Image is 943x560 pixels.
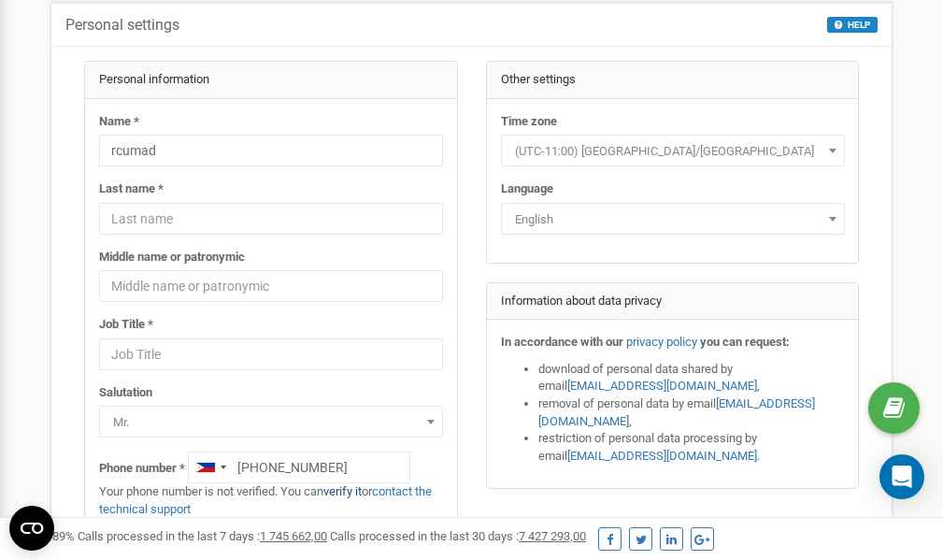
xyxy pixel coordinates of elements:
[538,395,845,430] li: removal of personal data by email ,
[78,529,327,543] span: Calls processed in the last 7 days :
[99,384,152,402] label: Salutation
[538,396,815,428] a: [EMAIL_ADDRESS][DOMAIN_NAME]
[99,338,443,370] input: Job Title
[567,379,757,393] a: [EMAIL_ADDRESS][DOMAIN_NAME]
[538,361,845,395] li: download of personal data shared by email ,
[9,506,54,551] button: Open CMP widget
[260,529,327,543] u: 1 745 662,00
[189,452,232,482] div: Telephone country code
[99,460,185,478] label: Phone number *
[85,62,457,99] div: Personal information
[188,452,410,483] input: +1-800-555-55-55
[879,454,924,499] div: Open Intercom Messenger
[538,430,845,465] li: restriction of personal data processing by email .
[507,138,838,165] span: (UTC-11:00) Pacific/Midway
[99,484,432,516] a: contact the technical support
[99,316,153,334] label: Job Title *
[700,335,790,349] strong: you can request:
[501,135,845,166] span: (UTC-11:00) Pacific/Midway
[330,529,586,543] span: Calls processed in the last 30 days :
[501,180,553,198] label: Language
[99,180,164,198] label: Last name *
[99,203,443,235] input: Last name
[99,483,443,518] p: Your phone number is not verified. You can or
[323,484,362,498] a: verify it
[487,283,859,321] div: Information about data privacy
[501,203,845,235] span: English
[99,249,245,266] label: Middle name or patronymic
[99,406,443,438] span: Mr.
[487,62,859,99] div: Other settings
[65,17,179,34] h5: Personal settings
[501,113,557,131] label: Time zone
[519,529,586,543] u: 7 427 293,00
[106,409,436,436] span: Mr.
[99,270,443,302] input: Middle name or patronymic
[567,449,757,463] a: [EMAIL_ADDRESS][DOMAIN_NAME]
[501,335,623,349] strong: In accordance with our
[626,335,697,349] a: privacy policy
[827,17,878,33] button: HELP
[99,113,139,131] label: Name *
[507,207,838,233] span: English
[99,135,443,166] input: Name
